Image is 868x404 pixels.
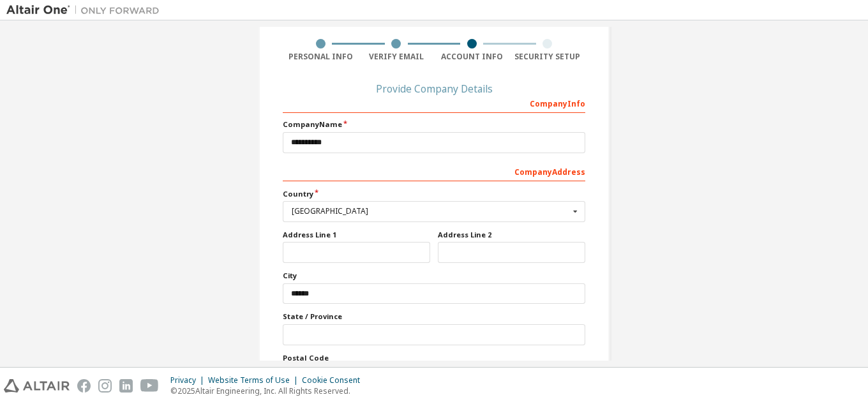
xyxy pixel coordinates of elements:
img: Altair One [6,4,166,17]
div: [GEOGRAPHIC_DATA] [292,207,569,215]
div: Company Address [283,161,585,181]
img: facebook.svg [77,379,91,393]
label: Address Line 1 [283,230,430,240]
label: Company Name [283,119,585,130]
div: Personal Info [283,52,359,62]
div: Company Info [283,93,585,113]
div: Security Setup [510,52,586,62]
div: Privacy [170,375,208,385]
label: State / Province [283,311,585,322]
img: linkedin.svg [119,379,133,393]
label: Postal Code [283,353,585,363]
label: Address Line 2 [438,230,585,240]
div: Provide Company Details [283,85,585,93]
div: Cookie Consent [302,375,368,385]
label: Country [283,189,585,199]
div: Account Info [434,52,510,62]
img: altair_logo.svg [4,379,70,393]
img: instagram.svg [98,379,112,393]
img: youtube.svg [140,379,159,393]
div: Verify Email [359,52,435,62]
p: © 2025 Altair Engineering, Inc. All Rights Reserved. [170,385,368,396]
label: City [283,271,585,281]
div: Website Terms of Use [208,375,302,385]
